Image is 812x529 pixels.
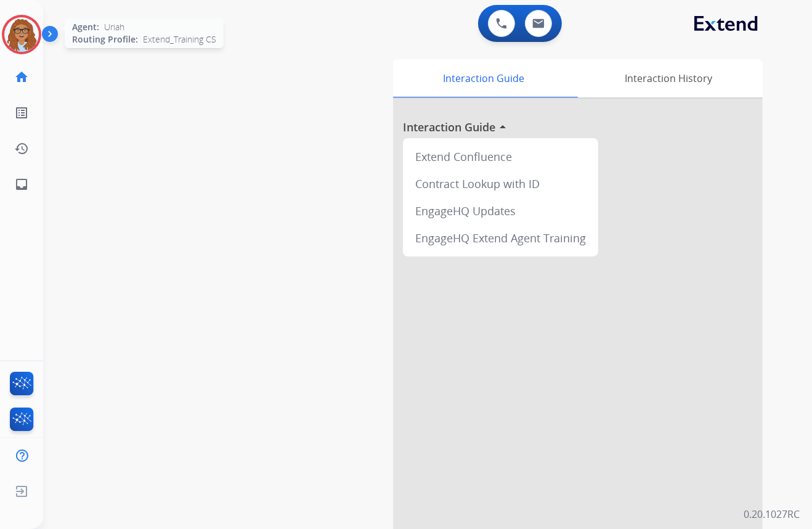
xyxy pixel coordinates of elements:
[744,507,800,522] p: 0.20.1027RC
[393,59,575,97] div: Interaction Guide
[14,105,29,120] mat-icon: list_alt
[575,59,763,97] div: Interaction History
[408,197,593,224] div: EngageHQ Updates
[408,170,593,197] div: Contract Lookup with ID
[72,33,138,46] span: Routing Profile:
[104,21,124,33] span: Uriah
[14,70,29,84] mat-icon: home
[408,224,593,252] div: EngageHQ Extend Agent Training
[143,33,216,46] span: Extend_Training CS
[14,141,29,156] mat-icon: history
[72,21,99,33] span: Agent:
[408,143,593,170] div: Extend Confluence
[4,17,39,52] img: avatar
[14,177,29,192] mat-icon: inbox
